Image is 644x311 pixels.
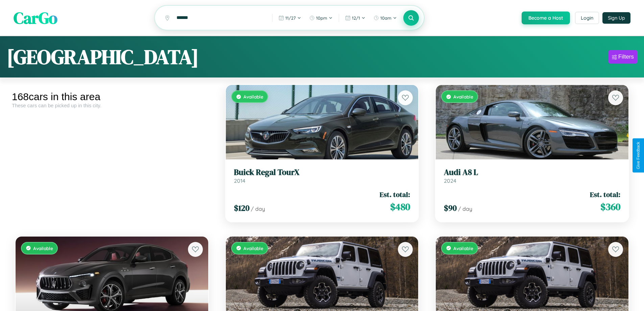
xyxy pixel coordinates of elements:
a: Audi A8 L2024 [444,168,620,184]
a: Buick Regal TourX2014 [234,168,410,184]
button: 12/1 [342,13,369,23]
span: Available [453,94,473,99]
div: Give Feedback [636,142,641,169]
div: 168 cars in this area [12,91,212,103]
span: $ 480 [390,200,410,214]
span: 11 / 27 [285,15,296,21]
button: Sign Up [602,12,630,24]
h3: Audi A8 L [444,168,620,177]
h3: Buick Regal TourX [234,168,410,177]
span: / day [458,205,472,212]
span: 10am [380,15,391,21]
span: $ 360 [600,200,620,214]
span: Est. total: [590,190,620,199]
span: $ 120 [234,202,249,214]
div: Filters [618,53,634,60]
button: 10am [370,13,400,23]
span: 2024 [444,177,456,184]
button: 11/27 [275,13,305,23]
span: / day [251,205,265,212]
button: Filters [609,50,637,64]
span: Available [453,245,473,251]
button: 10pm [306,13,336,23]
span: 10pm [316,15,327,21]
div: These cars can be picked up in this city. [12,103,212,108]
button: Become a Host [522,12,570,24]
button: Login [575,12,599,24]
span: 12 / 1 [352,15,360,21]
span: $ 90 [444,202,457,214]
span: 2014 [234,177,245,184]
span: CarGo [14,7,57,29]
span: Available [33,245,53,251]
span: Available [243,94,263,99]
span: Available [243,245,263,251]
h1: [GEOGRAPHIC_DATA] [7,43,199,71]
span: Est. total: [380,190,410,199]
